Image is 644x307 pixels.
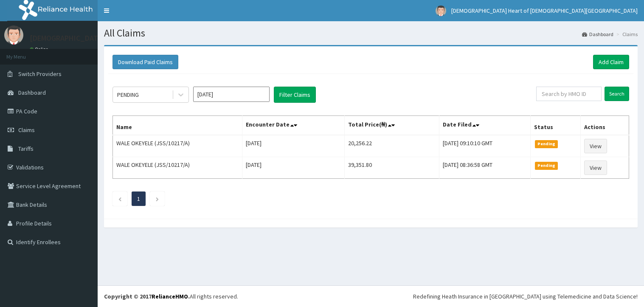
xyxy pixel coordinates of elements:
[104,293,190,300] strong: Copyright © 2017 .
[18,70,62,78] span: Switch Providers
[117,90,139,99] div: PENDING
[18,145,34,152] span: Tariffs
[98,285,644,307] footer: All rights reserved.
[593,55,629,69] a: Add Claim
[112,55,178,69] button: Download Paid Claims
[30,46,50,52] a: Online
[536,87,602,101] input: Search by HMO ID
[155,195,159,203] a: Next page
[451,7,638,14] span: [DEMOGRAPHIC_DATA] Heart of [DEMOGRAPHIC_DATA][GEOGRAPHIC_DATA]
[584,161,607,175] a: View
[152,293,188,300] a: RelianceHMO
[30,34,281,42] p: [DEMOGRAPHIC_DATA] Heart of [DEMOGRAPHIC_DATA][GEOGRAPHIC_DATA]
[274,87,316,103] button: Filter Claims
[439,116,530,135] th: Date Filed
[535,140,558,148] span: Pending
[344,157,439,179] td: 39,351.80
[242,157,344,179] td: [DATE]
[580,116,629,135] th: Actions
[439,135,530,157] td: [DATE] 09:10:10 GMT
[436,6,446,16] img: User Image
[18,89,46,96] span: Dashboard
[530,116,580,135] th: Status
[113,116,242,135] th: Name
[605,87,629,101] input: Search
[118,195,122,203] a: Previous page
[439,157,530,179] td: [DATE] 08:36:58 GMT
[104,28,638,39] h1: All Claims
[344,135,439,157] td: 20,256.22
[614,31,638,38] li: Claims
[4,25,23,45] img: User Image
[535,162,558,169] span: Pending
[18,126,35,134] span: Claims
[582,31,613,38] a: Dashboard
[413,292,638,301] div: Redefining Heath Insurance in [GEOGRAPHIC_DATA] using Telemedicine and Data Science!
[344,116,439,135] th: Total Price(₦)
[113,157,242,179] td: WALE OKEYELE (JSS/10217/A)
[193,87,270,102] input: Select Month and Year
[242,135,344,157] td: [DATE]
[242,116,344,135] th: Encounter Date
[113,135,242,157] td: WALE OKEYELE (JSS/10217/A)
[137,195,140,203] a: Page 1 is your current page
[584,139,607,153] a: View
